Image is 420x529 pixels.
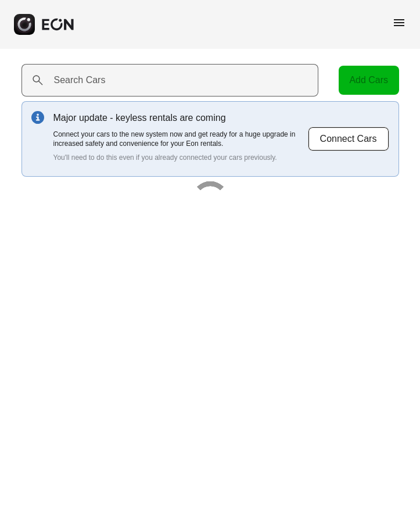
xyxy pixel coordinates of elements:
img: info [31,111,44,124]
p: Major update - keyless rentals are coming [53,111,308,125]
p: Connect your cars to the new system now and get ready for a huge upgrade in increased safety and ... [53,130,308,148]
button: Connect Cars [308,127,389,151]
span: menu [392,16,406,30]
p: You'll need to do this even if you already connected your cars previously. [53,153,308,162]
label: Search Cars [54,73,106,87]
